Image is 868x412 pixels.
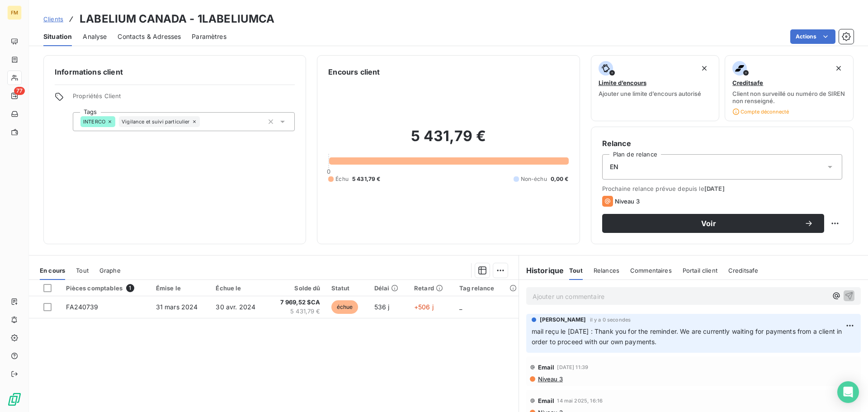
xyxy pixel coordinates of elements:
span: Email [538,397,555,404]
span: 30 avr. 2024 [216,303,255,311]
span: 7 969,52 $CA [273,298,320,307]
div: Pièces comptables [66,284,145,292]
span: Ajouter une limite d’encours autorisé [599,90,701,97]
div: Retard [414,284,448,292]
span: [DATE] 11:39 [557,365,588,370]
span: Clients [43,15,63,23]
span: Niveau 3 [537,375,563,383]
span: EN [610,162,618,171]
span: Paramètres [192,32,226,41]
button: Limite d’encoursAjouter une limite d’encours autorisé [591,55,720,121]
span: Voir [613,220,804,227]
span: échue [331,300,359,314]
span: FA240739 [66,303,98,311]
span: +506 j [414,303,434,311]
input: Ajouter une valeur [200,118,207,126]
span: Compte déconnecté [732,108,789,115]
img: Logo LeanPay [7,392,22,407]
span: Propriétés Client [73,92,295,105]
h2: 5 431,79 € [328,127,568,154]
span: Client non surveillé ou numéro de SIREN non renseigné. [732,90,846,104]
span: Échu [335,175,349,183]
span: 0,00 € [551,175,569,183]
span: Creditsafe [728,267,759,274]
span: 77 [14,87,25,95]
span: mail reçu le [DATE] : Thank you for the reminder. We are currently waiting for payments from a cl... [532,327,844,346]
div: FM [7,5,22,20]
h6: Historique [519,265,564,276]
span: Email [538,364,555,371]
span: [PERSON_NAME] [540,316,586,324]
span: Graphe [99,267,121,274]
span: Creditsafe [732,79,763,86]
button: Voir [602,214,824,233]
span: Commentaires [630,267,672,274]
span: Contacts & Adresses [118,32,181,41]
span: il y a 0 secondes [590,317,631,322]
div: Open Intercom Messenger [837,381,859,403]
h3: LABELIUM CANADA - 1LABELIUMCA [80,11,274,27]
span: 31 mars 2024 [156,303,198,311]
span: 14 mai 2025, 16:16 [557,398,603,403]
h6: Encours client [328,66,380,77]
div: Tag relance [459,284,513,292]
span: Tout [76,267,89,274]
h6: Informations client [55,66,295,77]
span: Relances [594,267,619,274]
span: Vigilance et suivi particulier [122,119,190,124]
span: 1 [126,284,134,292]
span: Tout [569,267,583,274]
span: Situation [43,32,72,41]
div: Émise le [156,284,205,292]
span: En cours [40,267,65,274]
div: Délai [374,284,403,292]
button: Actions [790,29,835,44]
span: 5 431,79 € [352,175,381,183]
div: Échue le [216,284,262,292]
span: _ [459,303,462,311]
span: Analyse [83,32,107,41]
a: Clients [43,14,63,24]
h6: Relance [602,138,842,149]
span: 5 431,79 € [273,307,320,316]
button: CreditsafeClient non surveillé ou numéro de SIREN non renseigné.Compte déconnecté [725,55,854,121]
span: INTERCO [83,119,105,124]
span: [DATE] [704,185,725,192]
span: Non-échu [521,175,547,183]
span: 0 [327,168,330,175]
span: Limite d’encours [599,79,646,86]
span: Niveau 3 [615,198,640,205]
span: Prochaine relance prévue depuis le [602,185,842,192]
span: 536 j [374,303,390,311]
div: Statut [331,284,363,292]
span: Portail client [683,267,717,274]
div: Solde dû [273,284,320,292]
